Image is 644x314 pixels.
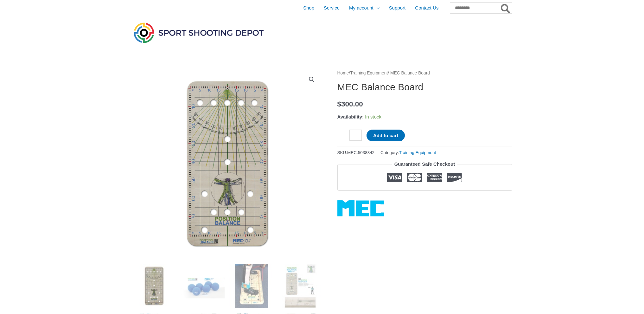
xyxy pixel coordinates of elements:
[350,71,388,75] a: Training Equipment
[392,160,458,169] legend: Guaranteed Safe Checkout
[347,150,374,155] span: MEC.5038342
[337,100,363,108] bdi: 300.00
[500,3,512,13] button: Search
[365,114,381,119] span: In stock
[380,149,436,157] span: Category:
[229,264,273,308] img: MEC Balance Board - Image 3
[132,69,322,259] img: MEC Balance Board
[337,200,384,216] a: MEC
[181,264,225,308] img: MEC Balance Board - Image 2
[132,21,265,44] img: Sport Shooting Depot
[337,114,364,119] span: Availability:
[337,81,512,93] h1: MEC Balance Board
[306,74,317,85] a: View full-screen image gallery
[337,71,349,75] a: Home
[349,130,362,141] input: Product quantity
[367,130,405,141] button: Add to cart
[278,264,322,308] img: MEC Balance Board - Image 4
[337,69,512,77] nav: Breadcrumb
[399,150,436,155] a: Training Equipment
[337,149,375,157] span: SKU:
[337,100,341,108] span: $
[132,264,176,308] img: MEC Balance Board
